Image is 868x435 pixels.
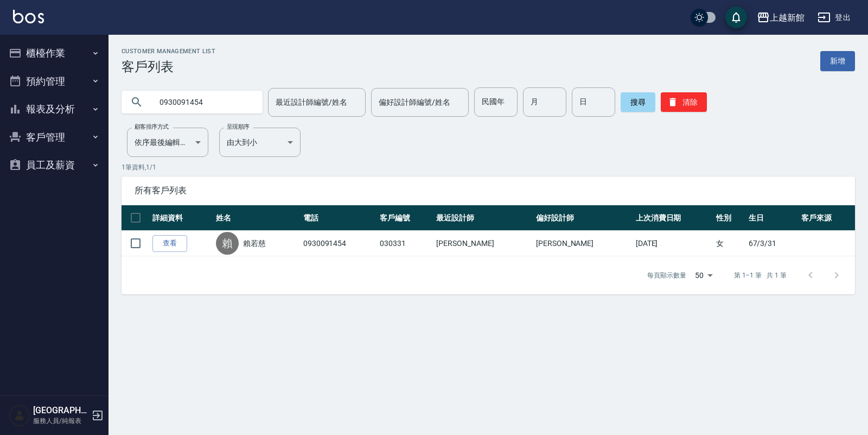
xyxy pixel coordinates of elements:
[4,39,104,67] button: 櫃檯作業
[301,205,377,231] th: 電話
[734,270,787,280] p: 第 1–1 筆 共 1 筆
[4,67,104,96] button: 預約管理
[770,11,805,24] div: 上越新館
[219,128,301,157] div: 由大到小
[633,205,713,231] th: 上次消費日期
[621,92,655,112] button: 搜尋
[122,59,215,74] h3: 客戶列表
[4,151,104,179] button: 員工及薪資
[122,48,215,55] h2: Customer Management List
[377,205,433,231] th: 客戶編號
[9,405,30,426] img: Person
[4,95,104,123] button: 報表及分析
[33,416,88,426] p: 服務人員/純報表
[13,10,44,23] img: Logo
[746,205,799,231] th: 生日
[213,205,301,231] th: 姓名
[135,185,842,196] span: 所有客戶列表
[33,405,88,416] h5: [GEOGRAPHIC_DATA]
[813,8,855,28] button: 登出
[799,205,855,231] th: 客戶來源
[533,231,633,256] td: [PERSON_NAME]
[122,162,855,172] p: 1 筆資料, 1 / 1
[647,270,686,280] p: 每頁顯示數量
[227,123,250,131] label: 呈現順序
[713,231,746,256] td: 女
[135,123,169,131] label: 顧客排序方式
[4,123,104,152] button: 客戶管理
[152,87,254,117] input: 搜尋關鍵字
[725,7,747,28] button: save
[127,128,208,157] div: 依序最後編輯時間
[152,235,187,252] a: 查看
[661,92,707,112] button: 清除
[533,205,633,231] th: 偏好設計師
[713,205,746,231] th: 性別
[216,232,239,255] div: 賴
[746,231,799,256] td: 67/3/31
[752,7,809,29] button: 上越新館
[433,231,533,256] td: [PERSON_NAME]
[633,231,713,256] td: [DATE]
[691,261,717,290] div: 50
[377,231,433,256] td: 030331
[301,231,377,256] td: 0930091454
[820,51,855,71] a: 新增
[433,205,533,231] th: 最近設計師
[150,205,213,231] th: 詳細資料
[243,238,266,249] a: 賴若慈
